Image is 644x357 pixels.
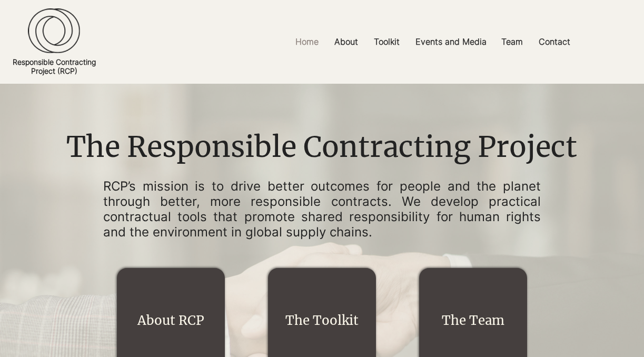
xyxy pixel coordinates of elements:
h1: The Responsible Contracting Project [64,127,579,167]
p: Team [496,30,528,54]
p: Toolkit [369,30,405,54]
nav: Site [222,30,644,54]
a: Team [493,30,531,54]
a: Toolkit [366,30,408,54]
a: The Team [442,312,504,329]
p: About [329,30,363,54]
p: Events and Media [410,30,492,54]
p: Contact [533,30,576,54]
a: About RCP [137,312,204,329]
a: Events and Media [408,30,493,54]
a: Responsible ContractingProject (RCP) [13,57,96,75]
a: Contact [531,30,578,54]
a: About [326,30,366,54]
a: The Toolkit [285,312,359,329]
a: Home [288,30,326,54]
p: RCP’s mission is to drive better outcomes for people and the planet through better, more responsi... [103,179,541,240]
p: Home [290,30,324,54]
